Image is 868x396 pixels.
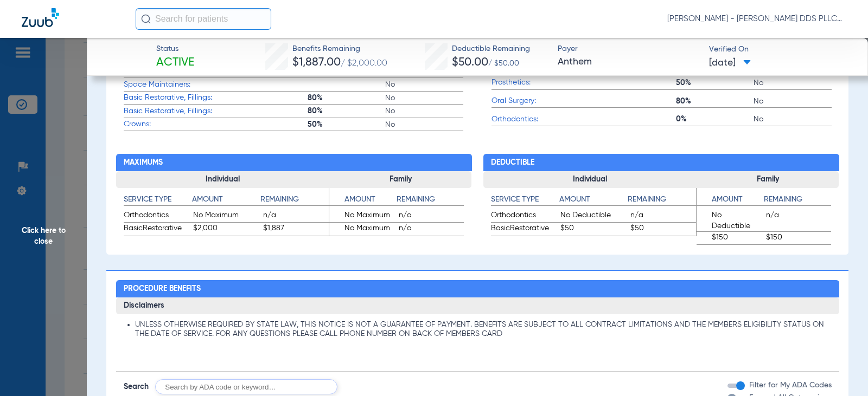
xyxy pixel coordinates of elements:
[754,114,831,125] span: No
[697,232,762,245] span: $150
[491,210,557,223] span: Orthodontics
[329,194,397,206] h4: Amount
[676,114,754,125] span: 0%
[764,194,831,206] h4: Remaining
[667,14,846,24] span: [PERSON_NAME] - [PERSON_NAME] DDS PLLC
[559,194,628,210] app-breakdown-title: Amount
[308,119,385,130] span: 50%
[341,59,387,68] span: / $2,000.00
[124,210,190,223] span: Orthodontics
[766,232,832,245] span: $150
[764,194,831,210] app-breakdown-title: Remaining
[491,223,557,236] span: BasicRestorative
[292,57,341,68] span: $1,887.00
[260,194,329,210] app-breakdown-title: Remaining
[709,56,751,70] span: [DATE]
[814,344,868,396] iframe: Chat Widget
[116,171,330,189] h3: Individual
[385,106,463,116] span: No
[483,154,839,171] h2: Deductible
[452,43,530,55] span: Deductible Remaining
[747,380,832,391] label: Filter for My ADA Codes
[483,171,697,189] h3: Individual
[676,77,754,88] span: 50%
[628,194,696,210] app-breakdown-title: Remaining
[308,93,385,103] span: 80%
[124,92,230,103] span: Basic Restorative, Fillings:
[308,106,385,116] span: 80%
[491,194,559,210] app-breakdown-title: Service Type
[399,210,464,223] span: n/a
[630,210,697,223] span: n/a
[141,14,151,24] img: Search Icon
[116,280,839,297] h2: Procedure Benefits
[22,8,59,27] img: Zuub Logo
[263,223,329,236] span: $1,887
[263,210,329,223] span: n/a
[124,79,230,90] span: Space Maintainers:
[192,194,260,206] h4: Amount
[124,194,192,206] h4: Service Type
[488,60,519,67] span: / $50.00
[492,95,598,107] span: Oral Surgery:
[124,223,190,236] span: BasicRestorative
[155,379,337,394] input: Search by ADA code or keyword…
[156,43,194,55] span: Status
[136,8,271,30] input: Search for patients
[628,194,696,206] h4: Remaining
[124,194,192,210] app-breakdown-title: Service Type
[766,210,832,231] span: n/a
[492,114,598,125] span: Orthodontics:
[399,223,464,236] span: n/a
[697,194,764,210] app-breakdown-title: Amount
[491,194,559,206] h4: Service Type
[676,96,754,107] span: 80%
[697,171,839,189] h3: Family
[329,194,397,210] app-breakdown-title: Amount
[329,210,395,223] span: No Maximum
[116,154,472,171] h2: Maximums
[754,77,831,88] span: No
[397,194,464,206] h4: Remaining
[260,194,329,206] h4: Remaining
[397,194,464,210] app-breakdown-title: Remaining
[156,55,194,70] span: Active
[192,194,260,210] app-breakdown-title: Amount
[385,79,463,90] span: No
[697,210,762,231] span: No Deductible
[116,297,839,315] h3: Disclaimers
[559,194,628,206] h4: Amount
[193,223,259,236] span: $2,000
[709,44,851,55] span: Verified On
[329,223,395,236] span: No Maximum
[697,194,764,206] h4: Amount
[452,57,488,68] span: $50.00
[560,210,627,223] span: No Deductible
[193,210,259,223] span: No Maximum
[558,55,699,69] span: Anthem
[135,320,832,339] li: UNLESS OTHERWISE REQUIRED BY STATE LAW, THIS NOTICE IS NOT A GUARANTEE OF PAYMENT. BENEFITS ARE S...
[385,93,463,103] span: No
[754,96,831,107] span: No
[492,77,598,88] span: Prosthetics:
[385,119,463,130] span: No
[124,119,230,130] span: Crowns:
[329,171,471,189] h3: Family
[630,223,697,236] span: $50
[292,43,387,55] span: Benefits Remaining
[558,43,699,55] span: Payer
[124,106,230,117] span: Basic Restorative, Fillings:
[124,381,149,392] span: Search
[560,223,627,236] span: $50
